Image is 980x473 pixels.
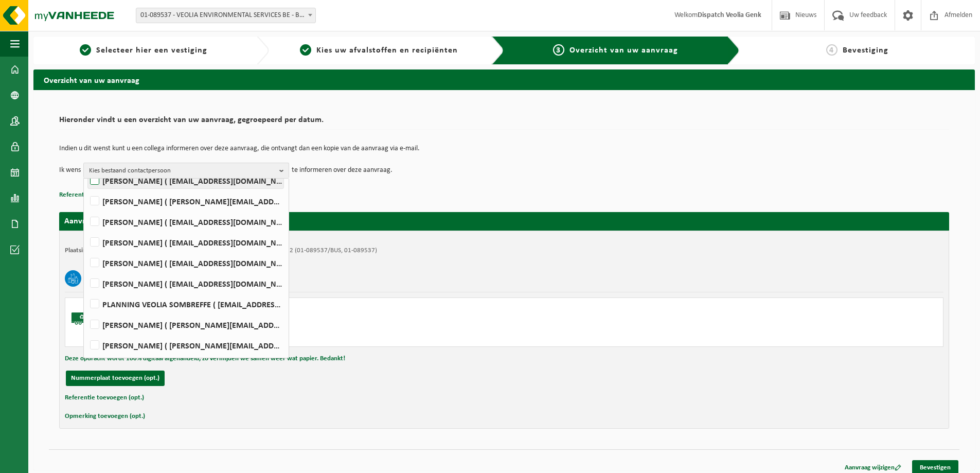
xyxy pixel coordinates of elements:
[88,276,283,291] label: [PERSON_NAME] ( [EMAIL_ADDRESS][DOMAIN_NAME] )
[136,8,315,23] span: 01-089537 - VEOLIA ENVIRONMENTAL SERVICES BE - BEERSE
[553,44,564,56] span: 3
[64,217,141,225] strong: Aanvraag voor [DATE]
[80,44,91,56] span: 1
[569,46,678,55] span: Overzicht van uw aanvraag
[274,44,484,57] a: 2Kies uw afvalstoffen en recipiënten
[59,116,949,130] h2: Hieronder vindt u een overzicht van uw aanvraag, gegroepeerd per datum.
[88,317,283,332] label: [PERSON_NAME] ( [PERSON_NAME][EMAIL_ADDRESS][DOMAIN_NAME] )
[88,255,283,271] label: [PERSON_NAME] ( [EMAIL_ADDRESS][DOMAIN_NAME] )
[59,188,138,202] button: Referentie toevoegen (opt.)
[65,391,144,405] button: Referentie toevoegen (opt.)
[96,46,207,55] span: Selecteer hier een vestiging
[88,214,283,230] label: [PERSON_NAME] ( [EMAIL_ADDRESS][DOMAIN_NAME] )
[826,44,838,56] span: 4
[300,44,311,56] span: 2
[316,46,458,55] span: Kies uw afvalstoffen en recipiënten
[843,46,888,55] span: Bevestiging
[136,8,316,23] span: 01-089537 - VEOLIA ENVIRONMENTAL SERVICES BE - BEERSE
[65,410,145,423] button: Opmerking toevoegen (opt.)
[88,194,283,209] label: [PERSON_NAME] ( [PERSON_NAME][EMAIL_ADDRESS][DOMAIN_NAME] )
[83,163,289,178] button: Kies bestaand contactpersoon
[59,145,949,152] p: Indien u dit wenst kunt u een collega informeren over deze aanvraag, die ontvangt dan een kopie v...
[698,11,761,19] strong: Dispatch Veolia Genk
[88,338,283,353] label: [PERSON_NAME] ( [PERSON_NAME][EMAIL_ADDRESS][DOMAIN_NAME] )
[112,333,545,341] div: Aantal: 1
[65,247,110,254] strong: Plaatsingsadres:
[292,163,393,178] p: te informeren over deze aanvraag.
[88,173,283,188] label: [PERSON_NAME] ( [EMAIL_ADDRESS][DOMAIN_NAME] )
[70,303,101,334] img: BL-SO-LV.png
[66,371,165,386] button: Nummerplaat toevoegen (opt.)
[33,69,975,90] h2: Overzicht van uw aanvraag
[59,163,81,178] p: Ik wens
[89,163,275,179] span: Kies bestaand contactpersoon
[88,235,283,250] label: [PERSON_NAME] ( [EMAIL_ADDRESS][DOMAIN_NAME] )
[39,44,248,57] a: 1Selecteer hier een vestiging
[88,296,283,312] label: PLANNING VEOLIA SOMBREFFE ( [EMAIL_ADDRESS][DOMAIN_NAME] )
[65,352,345,365] button: Deze opdracht wordt 100% digitaal afgehandeld, zo vermijden we samen weer wat papier. Bedankt!
[112,320,545,328] div: Zelfaanlevering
